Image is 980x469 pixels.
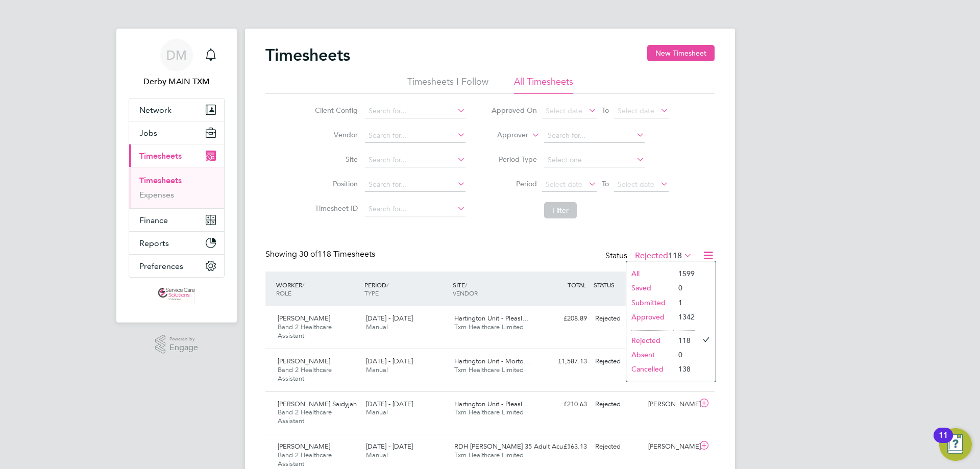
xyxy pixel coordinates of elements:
[626,333,673,348] li: Rejected
[365,178,465,192] input: Search for...
[139,128,157,138] span: Jobs
[129,209,224,231] button: Finance
[544,129,645,143] input: Search for...
[450,276,538,302] div: SITE
[538,310,591,327] div: £208.89
[365,129,465,143] input: Search for...
[939,435,948,449] div: 11
[312,106,358,115] label: Client Config
[591,310,644,327] div: Rejected
[644,438,697,455] div: [PERSON_NAME]
[312,204,358,213] label: Timesheet ID
[139,261,183,271] span: Preferences
[673,348,695,362] li: 0
[673,281,695,295] li: 0
[278,408,332,425] span: Band 2 Healthcare Assistant
[673,310,695,324] li: 1342
[299,249,375,259] span: 118 Timesheets
[278,323,332,340] span: Band 2 Healthcare Assistant
[454,442,570,451] span: RDH [PERSON_NAME] 35 Adult Acu…
[591,396,644,413] div: Rejected
[538,438,591,455] div: £163.13
[939,428,972,461] button: Open Resource Center, 11 new notifications
[591,276,644,294] div: STATUS
[158,288,195,304] img: txmhealthcare-logo-retina.png
[453,289,478,297] span: VENDOR
[599,177,612,190] span: To
[365,202,465,216] input: Search for...
[129,288,225,304] a: Go to home page
[116,29,237,323] nav: Main navigation
[673,362,695,376] li: 138
[129,76,225,88] span: Derby MAIN TXM
[491,155,537,164] label: Period Type
[364,289,379,297] span: TYPE
[465,281,467,289] span: /
[366,314,413,323] span: [DATE] - [DATE]
[454,451,524,459] span: Txm Healthcare Limited
[626,281,673,295] li: Saved
[626,348,673,362] li: Absent
[538,396,591,413] div: £210.63
[299,249,317,259] span: 30 of
[278,451,332,468] span: Band 2 Healthcare Assistant
[454,357,530,365] span: Hartington Unit - Morto…
[139,238,169,248] span: Reports
[139,215,168,225] span: Finance
[278,442,330,451] span: [PERSON_NAME]
[278,357,330,365] span: [PERSON_NAME]
[618,180,654,189] span: Select date
[546,180,582,189] span: Select date
[169,343,198,352] span: Engage
[139,190,174,200] a: Expenses
[454,323,524,331] span: Txm Healthcare Limited
[644,396,697,413] div: [PERSON_NAME]
[129,255,224,277] button: Preferences
[366,442,413,451] span: [DATE] - [DATE]
[626,266,673,281] li: All
[491,106,537,115] label: Approved On
[366,357,413,365] span: [DATE] - [DATE]
[514,76,573,94] li: All Timesheets
[599,104,612,117] span: To
[626,362,673,376] li: Cancelled
[312,130,358,139] label: Vendor
[139,105,171,115] span: Network
[366,400,413,408] span: [DATE] - [DATE]
[274,276,362,302] div: WORKER
[129,232,224,254] button: Reports
[544,153,645,167] input: Select one
[454,314,529,323] span: Hartington Unit - Pleasl…
[169,335,198,343] span: Powered by
[673,295,695,310] li: 1
[673,333,695,348] li: 118
[312,179,358,188] label: Position
[129,121,224,144] button: Jobs
[155,335,199,354] a: Powered byEngage
[454,408,524,416] span: Txm Healthcare Limited
[407,76,488,94] li: Timesheets I Follow
[362,276,450,302] div: PERIOD
[605,249,694,263] div: Status
[302,281,304,289] span: /
[626,310,673,324] li: Approved
[591,353,644,370] div: Rejected
[635,251,692,261] label: Rejected
[365,104,465,118] input: Search for...
[591,438,644,455] div: Rejected
[482,130,528,140] label: Approver
[278,365,332,383] span: Band 2 Healthcare Assistant
[278,400,357,408] span: [PERSON_NAME] Saidyjah
[265,45,350,65] h2: Timesheets
[386,281,388,289] span: /
[139,176,182,185] a: Timesheets
[366,323,388,331] span: Manual
[568,281,586,289] span: TOTAL
[265,249,377,260] div: Showing
[129,167,224,208] div: Timesheets
[366,408,388,416] span: Manual
[546,106,582,115] span: Select date
[139,151,182,161] span: Timesheets
[312,155,358,164] label: Site
[366,365,388,374] span: Manual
